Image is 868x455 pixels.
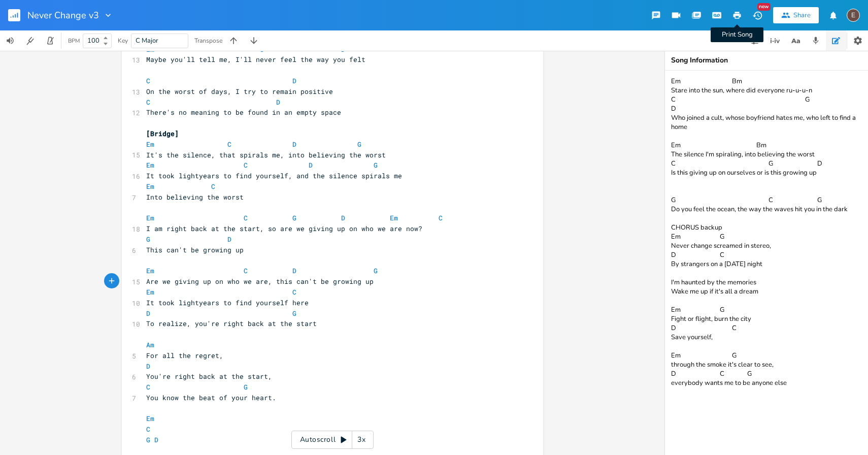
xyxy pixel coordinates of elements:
[727,6,747,24] button: Print Song
[341,213,345,222] span: D
[292,287,296,297] span: C
[146,55,365,64] span: Maybe you'll tell me, I'll never feel the way you felt
[146,140,154,149] span: Em
[211,182,215,191] span: C
[439,213,443,222] span: C
[146,298,309,307] span: It took lightyears to find yourself here
[773,7,819,23] button: Share
[276,97,280,107] span: D
[146,245,244,254] span: This can't be growing up
[244,266,248,275] span: C
[194,38,222,44] div: Transpose
[747,6,767,24] button: New
[146,192,244,202] span: Into believing the worst
[146,129,179,138] span: [Bridge]
[146,319,317,328] span: To realize, you're right back at the start
[292,266,296,275] span: D
[146,435,150,444] span: G
[244,382,248,392] span: G
[146,97,150,107] span: C
[146,393,276,402] span: You know the beat of your heart.
[118,38,128,44] div: Key
[146,351,223,360] span: For all the regret,
[146,235,150,244] span: G
[146,160,154,170] span: Em
[27,11,99,20] span: Never Change v3
[309,160,313,170] span: D
[374,266,378,275] span: G
[244,213,248,222] span: C
[154,435,158,444] span: D
[260,45,264,54] span: C
[146,287,154,297] span: Em
[665,71,868,455] textarea: Em Bm Stare into the sun, where did everyone ru-u-u-n C G D Who joined a cult, whose boyfriend ha...
[146,213,154,222] span: Em
[291,431,374,449] div: Autoscroll
[847,9,860,22] div: edward
[146,108,341,117] span: There's no meaning to be found in an empty space
[146,372,272,381] span: You're right back at the start,
[146,382,150,392] span: C
[292,309,296,318] span: G
[227,140,231,149] span: C
[341,45,345,54] span: D
[136,36,158,45] span: C Major
[146,45,154,54] span: Em
[146,340,154,349] span: Am
[146,171,402,180] span: It took lightyears to find yourself, and the silence spirals me
[146,182,154,191] span: Em
[292,213,296,222] span: G
[146,425,150,434] span: C
[146,76,150,85] span: C
[68,38,80,44] div: BPM
[146,224,422,233] span: I am right back at the start, so are we giving up on who we are now?
[146,309,150,318] span: D
[146,266,154,275] span: Em
[671,57,862,64] div: Song Information
[292,76,296,85] span: D
[352,431,371,449] div: 3x
[146,87,333,96] span: On the worst of days, I try to remain positive
[146,362,150,371] span: D
[357,140,361,149] span: G
[793,11,811,20] div: Share
[244,160,248,170] span: C
[374,160,378,170] span: G
[847,4,860,27] button: E
[292,140,296,149] span: D
[146,150,386,159] span: It's the silence, that spirals me, into believing the worst
[757,3,771,11] div: New
[390,213,398,222] span: Em
[146,414,154,423] span: Em
[146,277,374,286] span: Are we giving up on who we are, this can't be growing up
[227,235,231,244] span: D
